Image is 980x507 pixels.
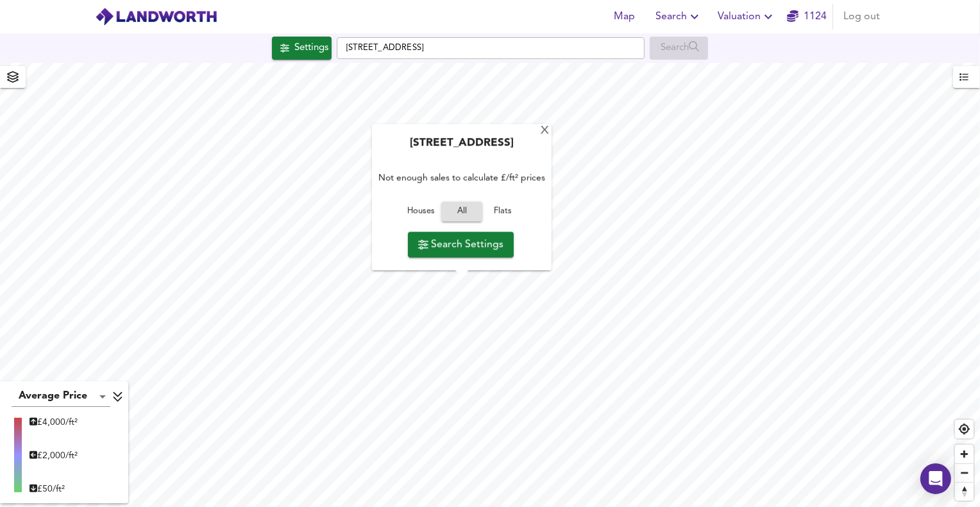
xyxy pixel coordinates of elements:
button: Zoom in [955,445,974,463]
button: Map [604,4,645,30]
span: Map [609,8,640,26]
button: All [441,202,482,222]
button: Valuation [713,4,781,30]
input: Enter a location... [337,37,645,59]
div: Click to configure Search Settings [272,37,332,60]
div: £ 4,000/ft² [30,416,78,429]
div: [STREET_ADDRESS] [378,137,545,158]
div: Not enough sales to calculate £/ft² prices [378,158,545,198]
span: Search Settings [418,236,503,253]
div: Open Intercom Messenger [920,463,951,494]
span: Houses [403,205,438,219]
span: Log out [843,8,880,26]
button: Search [650,4,707,30]
span: Search [655,8,702,26]
button: Settings [272,37,332,60]
a: 1124 [787,8,827,26]
button: Search Settings [408,232,514,257]
div: £ 2,000/ft² [30,449,78,462]
div: £ 50/ft² [30,483,78,495]
button: Log out [838,4,885,30]
div: X [539,125,550,137]
button: Zoom out [955,463,974,482]
span: Zoom out [955,464,974,482]
img: logo [95,7,217,26]
div: Settings [294,40,328,56]
button: Find my location [955,420,974,438]
button: Reset bearing to north [955,482,974,501]
div: Enable a Source before running a Search [650,37,708,60]
button: Flats [482,202,523,222]
span: Flats [486,205,520,219]
div: Average Price [12,386,110,407]
button: Houses [400,202,441,222]
button: 1124 [786,4,827,30]
span: All [448,205,476,219]
span: Valuation [718,8,776,26]
span: Reset bearing to north [955,483,974,501]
